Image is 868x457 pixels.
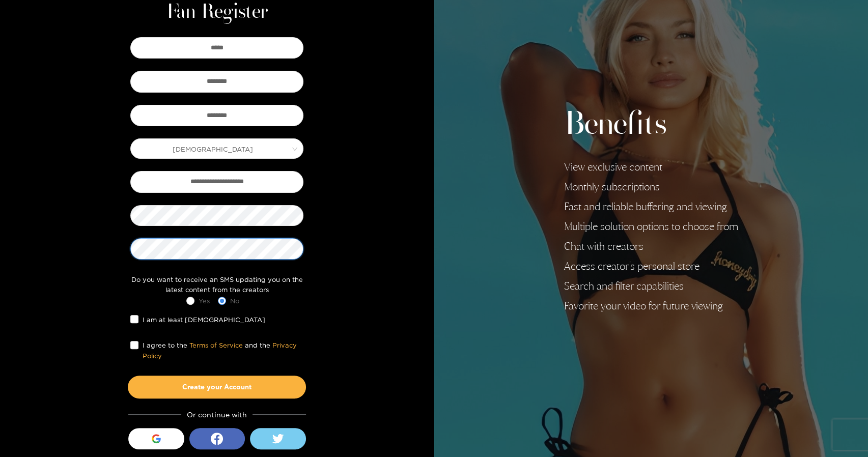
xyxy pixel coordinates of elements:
[564,220,738,233] li: Multiple solution options to choose from
[194,296,214,306] span: Yes
[189,341,243,349] a: Terms of Service
[143,341,297,359] a: Privacy Policy
[564,106,738,145] h2: Benefits
[564,300,738,312] li: Favorite your video for future viewing
[128,274,306,295] div: Do you want to receive an SMS updating you on the latest content from the creators
[564,280,738,292] li: Search and filter capabilities
[138,340,303,361] span: I agree to the and the
[226,296,243,306] span: No
[564,260,738,272] li: Access creator's personal store
[128,376,306,398] button: Create your Account
[138,315,269,325] span: I am at least [DEMOGRAPHIC_DATA]
[131,141,303,156] span: Male
[564,201,738,213] li: Fast and reliable buffering and viewing
[564,181,738,193] li: Monthly subscriptions
[564,161,738,173] li: View exclusive content
[564,240,738,252] li: Chat with creators
[128,409,306,420] div: Or continue with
